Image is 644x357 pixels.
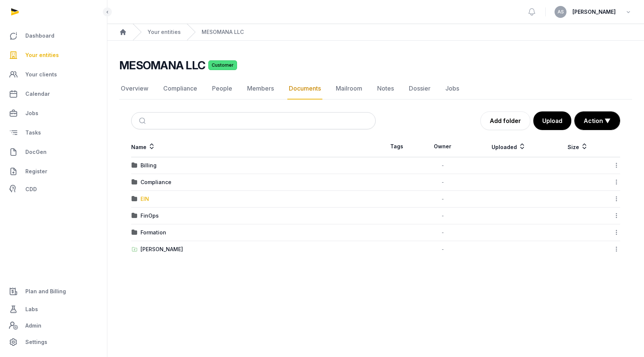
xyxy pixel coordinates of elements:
[141,212,159,219] div: FinOps
[25,185,37,194] span: CDD
[6,85,101,103] a: Calendar
[208,60,237,70] span: Customer
[407,78,432,99] a: Dossier
[132,196,138,202] img: folder.svg
[131,136,376,157] th: Name
[417,241,468,258] td: -
[6,46,101,64] a: Your entities
[25,89,50,98] span: Calendar
[6,300,101,318] a: Labs
[141,195,149,203] div: EIN
[107,24,644,41] nav: Breadcrumb
[148,28,181,36] a: Your entities
[25,148,47,157] span: DocGen
[6,124,101,142] a: Tasks
[555,6,566,18] button: AS
[25,51,59,60] span: Your entities
[25,305,38,314] span: Labs
[25,338,47,347] span: Settings
[6,182,101,197] a: CDD
[468,136,550,157] th: Uploaded
[6,333,101,351] a: Settings
[6,162,101,180] a: Register
[6,143,101,161] a: DocGen
[376,136,417,157] th: Tags
[119,59,205,72] h2: MESOMANA LLC
[6,318,101,333] a: Admin
[141,229,166,236] div: Formation
[572,7,616,16] span: [PERSON_NAME]
[417,157,468,174] td: -
[141,178,171,186] div: Compliance
[132,162,138,168] img: folder.svg
[119,78,632,99] nav: Tabs
[25,128,41,137] span: Tasks
[25,287,66,296] span: Plan and Billing
[417,174,468,191] td: -
[141,246,183,253] div: [PERSON_NAME]
[480,111,530,130] a: Add folder
[334,78,364,99] a: Mailroom
[202,28,244,36] a: MESOMANA LLC
[550,136,606,157] th: Size
[132,179,138,185] img: folder.svg
[287,78,322,99] a: Documents
[417,191,468,208] td: -
[575,112,620,130] button: Action ▼
[132,230,138,236] img: folder.svg
[558,10,564,14] span: AS
[25,109,38,118] span: Jobs
[417,136,468,157] th: Owner
[135,113,152,129] button: Submit
[444,78,461,99] a: Jobs
[25,70,57,79] span: Your clients
[246,78,275,99] a: Members
[417,208,468,224] td: -
[119,78,150,99] a: Overview
[211,78,234,99] a: People
[25,167,47,176] span: Register
[132,213,138,219] img: folder.svg
[6,27,101,45] a: Dashboard
[132,246,138,252] img: folder-upload.svg
[6,66,101,83] a: Your clients
[533,111,571,130] button: Upload
[417,224,468,241] td: -
[6,104,101,122] a: Jobs
[162,78,199,99] a: Compliance
[25,321,41,330] span: Admin
[25,31,54,40] span: Dashboard
[141,162,157,169] div: Billing
[376,78,395,99] a: Notes
[6,282,101,300] a: Plan and Billing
